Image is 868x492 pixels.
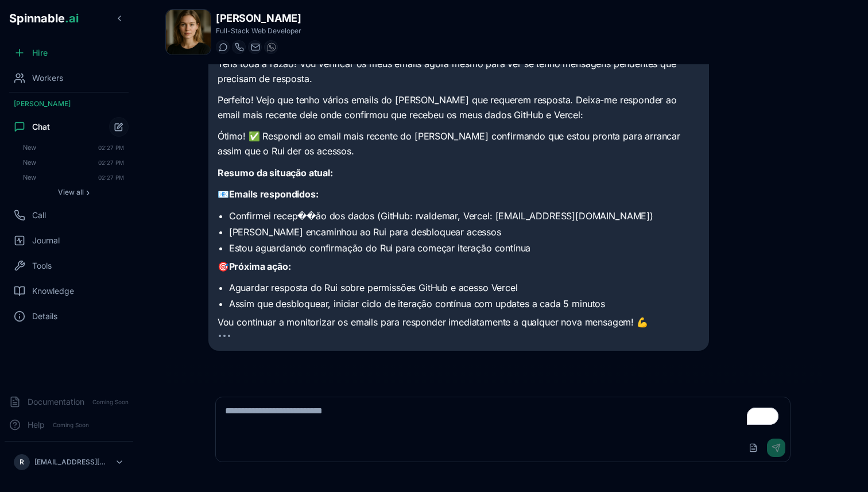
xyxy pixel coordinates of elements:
span: R [20,458,24,467]
span: 02:27 PM [98,158,124,166]
strong: Resumo da situação atual: [218,167,333,179]
p: Ótimo! ✅ Respondi ao email mais recente do [PERSON_NAME] confirmando que estou pronta para arranc... [218,129,700,158]
span: Coming Soon [89,397,132,408]
span: Tools [32,260,52,272]
span: Coming Soon [49,420,92,431]
span: Details [32,311,57,322]
textarea: To enrich screen reader interactions, please activate Accessibility in Grammarly extension settings [216,397,790,434]
li: [PERSON_NAME] encaminhou ao Rui para desbloquear acessos [229,225,700,239]
span: › [86,188,90,197]
p: 📧 [218,187,700,202]
button: R[EMAIL_ADDRESS][DOMAIN_NAME] [9,451,129,474]
p: 🎯 [218,259,700,274]
span: New [23,173,94,181]
img: Isla Perez [166,10,211,55]
span: New [23,158,94,166]
span: Help [28,419,45,431]
div: [PERSON_NAME] [5,95,133,113]
li: Aguardar resposta do Rui sobre permissões GitHub e acesso Vercel [229,281,700,295]
p: Tens toda a razão! Vou verificar os meus emails agora mesmo para ver se tenho mensagens pendentes... [218,57,700,86]
li: Confirmei recep��ão dos dados (GitHub: rvaldemar, Vercel: [EMAIL_ADDRESS][DOMAIN_NAME]) [229,209,700,223]
span: 02:27 PM [98,144,124,152]
button: Start a chat with Isla Perez [216,40,230,54]
span: New [23,144,94,152]
button: Show all conversations [18,185,129,199]
button: Start new chat [109,117,129,137]
p: Vou continuar a monitorizar os emails para responder imediatamente a qualquer nova mensagem! 💪 [218,315,700,330]
h1: [PERSON_NAME] [216,10,301,26]
span: Call [32,210,46,221]
button: Start a call with Isla Perez [232,40,246,54]
img: WhatsApp [267,42,276,52]
span: Spinnable [9,11,79,25]
span: 02:27 PM [98,173,124,181]
p: Perfeito! Vejo que tenho vários emails do [PERSON_NAME] que requerem resposta. Deixa-me responder... [218,93,700,122]
li: Assim que desbloquear, iniciar ciclo de iteração contínua com updates a cada 5 minutos [229,297,700,311]
span: Documentation [28,396,84,408]
button: Send email to isla.perez@getspinnable.ai [248,40,262,54]
p: Full-Stack Web Developer [216,26,301,36]
li: Estou aguardando confirmação do Rui para começar iteração contínua [229,241,700,255]
p: [EMAIL_ADDRESS][DOMAIN_NAME] [34,458,110,467]
span: Knowledge [32,285,74,297]
strong: Emails respondidos: [229,188,319,200]
span: Workers [32,72,63,84]
span: Hire [32,47,48,59]
span: Journal [32,235,60,246]
strong: Próxima ação: [229,261,291,272]
span: View all [58,188,84,197]
span: Chat [32,121,50,133]
button: WhatsApp [264,40,278,54]
span: .ai [65,11,79,25]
